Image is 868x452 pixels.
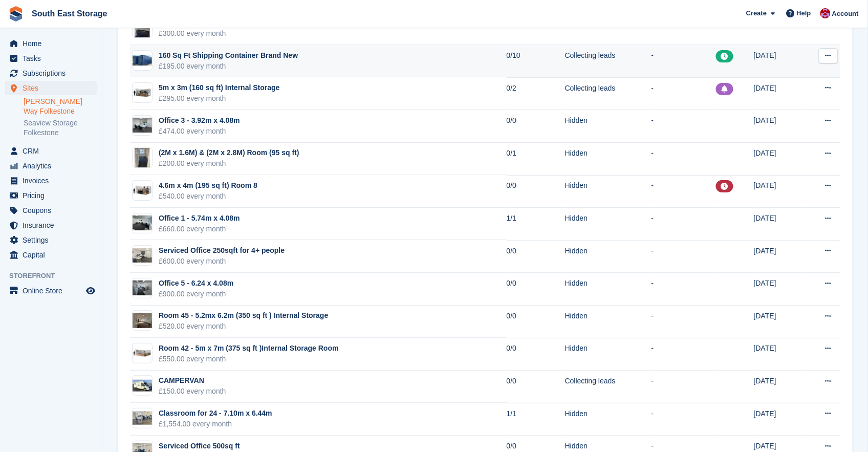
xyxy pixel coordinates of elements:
td: - [652,306,716,338]
span: Settings [23,233,84,247]
td: 0/0 [507,273,565,306]
div: Room 45 - 5.2mx 6.2m (350 sq ft ) Internal Storage [159,310,328,321]
td: [DATE] [754,45,804,78]
div: £600.00 every month [159,256,285,267]
span: Create [746,8,767,18]
span: Online Store [23,284,84,298]
img: Office%205%20Image.jpeg [133,281,152,295]
td: [DATE] [754,77,804,110]
td: - [652,338,716,371]
span: Account [832,9,859,19]
td: - [652,143,716,176]
img: Room%2045%20Ross%20Way.jpeg [133,313,152,328]
td: - [652,45,716,78]
td: 0/2 [507,77,565,110]
img: IMG_5275.jpg [133,118,152,133]
span: Pricing [23,188,84,203]
td: 0/0 [507,371,565,403]
div: CAMPERVAN [159,375,226,386]
td: - [652,371,716,403]
span: Home [23,36,84,51]
div: Office 1 - 5.74m x 4.08m [159,213,240,224]
img: 300-sqft-unit.jpg [133,346,152,361]
a: menu [5,188,97,203]
td: 0/0 [507,306,565,338]
a: menu [5,159,97,173]
div: 4.6m x 4m (195 sq ft) Room 8 [159,180,257,191]
span: Invoices [23,174,84,188]
img: 150-sqft-unit.jpg [133,183,152,198]
div: Serviced Office 250sqft for 4+ people [159,245,285,256]
div: 5m x 3m (160 sq ft) Internal Storage [159,82,280,93]
td: Collecting leads [565,45,652,78]
a: menu [5,174,97,188]
td: - [652,403,716,436]
td: Hidden [565,403,652,436]
td: [DATE] [754,208,804,241]
span: Subscriptions [23,66,84,80]
td: 0/10 [507,45,565,78]
div: £1,554.00 every month [159,419,272,429]
td: - [652,12,716,45]
span: Coupons [23,203,84,218]
div: £195.00 every month [159,61,298,72]
td: 0/1 [507,12,565,45]
td: - [652,273,716,306]
a: South East Storage [28,5,112,22]
div: Office 3 - 3.92m x 4.08m [159,115,240,126]
a: Preview store [84,285,97,297]
td: 1/1 [507,403,565,436]
span: Tasks [23,51,84,66]
span: CRM [23,144,84,158]
a: menu [5,284,97,298]
td: 0/1 [507,143,565,176]
td: [DATE] [754,338,804,371]
td: Collecting leads [565,77,652,110]
a: menu [5,203,97,218]
div: 160 Sq Ft Shipping Container Brand New [159,50,298,61]
a: menu [5,36,97,51]
span: Capital [23,248,84,262]
img: stora-icon-8386f47178a22dfd0bd8f6a31ec36ba5ce8667c1dd55bd0f319d3a0aa187defe.svg [8,6,24,21]
img: Roger Norris [820,8,831,18]
a: menu [5,248,97,262]
td: [DATE] [754,12,804,45]
a: menu [5,233,97,247]
td: Hidden [565,110,652,143]
td: Collecting leads [565,12,652,45]
td: Collecting leads [565,371,652,403]
div: £300.00 every month [159,28,315,39]
td: [DATE] [754,110,804,143]
td: - [652,77,716,110]
img: 135-sqft-unit.jpg [133,85,152,100]
img: Screenshot%202024-09-30%20at%2020.09.36.png [133,55,152,66]
a: [PERSON_NAME] Way Folkestone [24,97,97,116]
img: Screenshot%202024-11-17%20at%2021.01.16.png [133,412,152,425]
div: £295.00 every month [159,93,280,104]
span: Sites [23,81,84,95]
div: Office 5 - 6.24 x 4.08m [159,278,233,289]
td: 1/1 [507,208,565,241]
td: Hidden [565,143,652,176]
td: [DATE] [754,175,804,208]
img: Office%201%20image.jpeg [133,216,152,230]
td: Hidden [565,306,652,338]
td: Hidden [565,338,652,371]
img: Ross%20Way%209c.jpeg [135,147,150,168]
div: (2M x 1.6M) & (2M x 2.8M) Room (95 sq ft) [159,147,299,158]
div: £200.00 every month [159,158,299,169]
div: £474.00 every month [159,126,240,137]
span: Insurance [23,218,84,232]
td: [DATE] [754,273,804,306]
td: - [652,208,716,241]
td: 0/0 [507,175,565,208]
div: £660.00 every month [159,224,240,234]
td: [DATE] [754,306,804,338]
div: Serviced Office 500sq ft [159,441,240,451]
td: - [652,175,716,208]
td: [DATE] [754,371,804,403]
div: £520.00 every month [159,321,328,332]
a: menu [5,144,97,158]
td: 0/0 [507,338,565,371]
td: [DATE] [754,240,804,273]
